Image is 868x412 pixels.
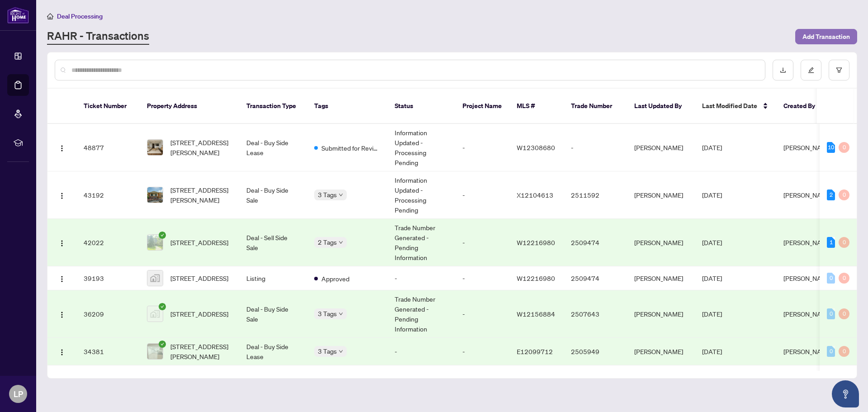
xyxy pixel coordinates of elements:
[76,124,140,171] td: 48877
[783,310,832,318] span: [PERSON_NAME]
[7,7,29,24] img: logo
[455,219,509,266] td: -
[702,310,722,318] span: [DATE]
[58,311,66,318] img: Logo
[783,238,832,246] span: [PERSON_NAME]
[517,310,555,318] span: W12156884
[517,347,553,355] span: E12099712
[239,124,307,171] td: Deal - Buy Side Lease
[170,137,232,157] span: [STREET_ADDRESS][PERSON_NAME]
[564,290,627,338] td: 2507643
[827,237,835,248] div: 1
[239,171,307,219] td: Deal - Buy Side Sale
[147,187,163,203] img: thumbnail-img
[773,60,793,81] button: download
[55,344,69,359] button: Logo
[76,89,140,124] th: Ticket Number
[321,143,380,153] span: Submitted for Review
[76,171,140,219] td: 43192
[14,388,23,400] span: LP
[159,232,166,239] span: check-circle
[147,270,163,286] img: thumbnail-img
[780,67,786,73] span: download
[827,189,835,200] div: 2
[387,290,455,338] td: Trade Number Generated - Pending Information
[627,219,695,266] td: [PERSON_NAME]
[702,101,757,111] span: Last Modified Date
[239,219,307,266] td: Deal - Sell Side Sale
[318,308,337,319] span: 3 Tags
[839,189,849,200] div: 0
[455,124,509,171] td: -
[564,266,627,290] td: 2509474
[387,124,455,171] td: Information Updated - Processing Pending
[827,142,835,153] div: 10
[58,349,66,356] img: Logo
[76,219,140,266] td: 42022
[836,67,842,73] span: filter
[627,89,695,124] th: Last Updated By
[55,271,69,285] button: Logo
[170,309,228,319] span: [STREET_ADDRESS]
[702,274,722,282] span: [DATE]
[55,307,69,321] button: Logo
[147,306,163,322] img: thumbnail-img
[387,219,455,266] td: Trade Number Generated - Pending Information
[387,338,455,365] td: -
[307,89,387,124] th: Tags
[159,341,166,348] span: check-circle
[239,266,307,290] td: Listing
[76,266,140,290] td: 39193
[455,290,509,338] td: -
[564,338,627,365] td: 2505949
[839,346,849,357] div: 0
[627,338,695,365] td: [PERSON_NAME]
[801,60,821,81] button: edit
[839,142,849,153] div: 0
[702,143,722,152] span: [DATE]
[827,308,835,319] div: 0
[517,143,555,152] span: W12308680
[55,140,69,155] button: Logo
[76,338,140,365] td: 34381
[783,274,832,282] span: [PERSON_NAME]
[827,273,835,284] div: 0
[55,188,69,202] button: Logo
[783,191,832,199] span: [PERSON_NAME]
[339,240,343,245] span: down
[702,191,722,199] span: [DATE]
[509,89,564,124] th: MLS #
[455,338,509,365] td: -
[517,274,555,282] span: W12216980
[627,290,695,338] td: [PERSON_NAME]
[627,266,695,290] td: [PERSON_NAME]
[695,89,776,124] th: Last Modified Date
[170,185,232,205] span: [STREET_ADDRESS][PERSON_NAME]
[239,290,307,338] td: Deal - Buy Side Sale
[147,344,163,359] img: thumbnail-img
[517,191,553,199] span: X12104613
[57,12,103,20] span: Deal Processing
[55,235,69,250] button: Logo
[58,145,66,152] img: Logo
[170,237,228,247] span: [STREET_ADDRESS]
[170,273,228,283] span: [STREET_ADDRESS]
[455,171,509,219] td: -
[321,274,349,284] span: Approved
[318,189,337,200] span: 3 Tags
[455,89,509,124] th: Project Name
[564,89,627,124] th: Trade Number
[702,238,722,246] span: [DATE]
[832,380,859,407] button: Open asap
[58,192,66,199] img: Logo
[795,29,857,44] button: Add Transaction
[147,140,163,155] img: thumbnail-img
[839,308,849,319] div: 0
[76,290,140,338] td: 36209
[387,266,455,290] td: -
[829,60,849,81] button: filter
[387,171,455,219] td: Information Updated - Processing Pending
[783,347,832,355] span: [PERSON_NAME]
[140,89,239,124] th: Property Address
[839,237,849,248] div: 0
